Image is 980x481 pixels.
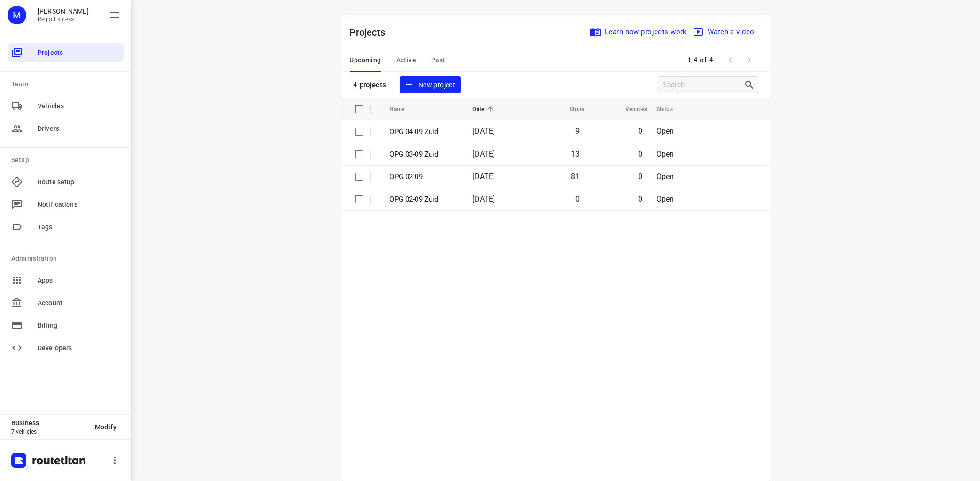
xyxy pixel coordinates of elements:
span: 1-4 of 4 [684,50,717,70]
input: Search projects [663,78,744,92]
span: Upcoming [350,54,381,66]
span: Route setup [38,177,120,187]
span: 0 [638,195,642,203]
span: Next Page [740,51,758,69]
span: Notifications [38,200,120,210]
div: Drivers [8,119,124,138]
p: 4 projects [354,81,386,89]
button: Modify [87,419,124,436]
p: OPG 04-09 Zuid [390,127,459,137]
span: Active [396,54,416,66]
span: [DATE] [472,195,495,203]
span: Name [390,104,417,115]
span: Open [656,127,674,135]
button: New project [400,76,461,94]
p: Regio Express [38,16,89,23]
div: Developers [8,338,124,357]
span: New project [405,79,455,91]
span: 13 [571,150,579,158]
span: Stops [557,104,585,115]
div: M [8,6,26,24]
div: Projects [8,43,124,62]
span: Tags [38,222,120,232]
span: Date [472,104,496,115]
p: Team [11,79,124,89]
span: Vehicles [613,104,647,115]
p: OPG 02-09 [390,172,459,182]
div: Account [8,293,124,312]
span: [DATE] [472,127,495,135]
div: Apps [8,271,124,290]
span: Projects [38,48,120,58]
span: Previous Page [721,51,740,69]
span: Drivers [38,124,120,134]
span: 81 [571,172,579,181]
div: Billing [8,316,124,335]
div: Tags [8,218,124,236]
div: Vehicles [8,97,124,115]
p: OPG 02-09 Zuid [390,194,459,205]
p: Max Bisseling [38,8,89,15]
span: Modify [95,423,116,431]
div: Route setup [8,173,124,191]
span: 0 [638,127,642,135]
span: 0 [638,172,642,181]
span: 0 [638,150,642,158]
span: 9 [575,127,579,135]
span: Account [38,298,120,308]
span: Status [656,104,685,115]
span: Apps [38,276,120,286]
div: Notifications [8,195,124,214]
span: Open [656,172,674,181]
p: Projects [350,25,393,39]
span: Open [656,150,674,158]
span: Developers [38,343,120,353]
p: Setup [11,155,124,165]
span: Past [431,54,446,66]
span: [DATE] [472,150,495,158]
p: Business [11,419,87,427]
span: [DATE] [472,172,495,181]
span: 0 [575,195,579,203]
span: Open [656,195,674,203]
span: Billing [38,321,120,331]
div: Search [744,79,758,90]
p: OPG 03-09 Zuid [390,149,459,160]
p: Administration [11,254,124,263]
span: Vehicles [38,101,120,111]
p: 7 vehicles [11,428,87,435]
